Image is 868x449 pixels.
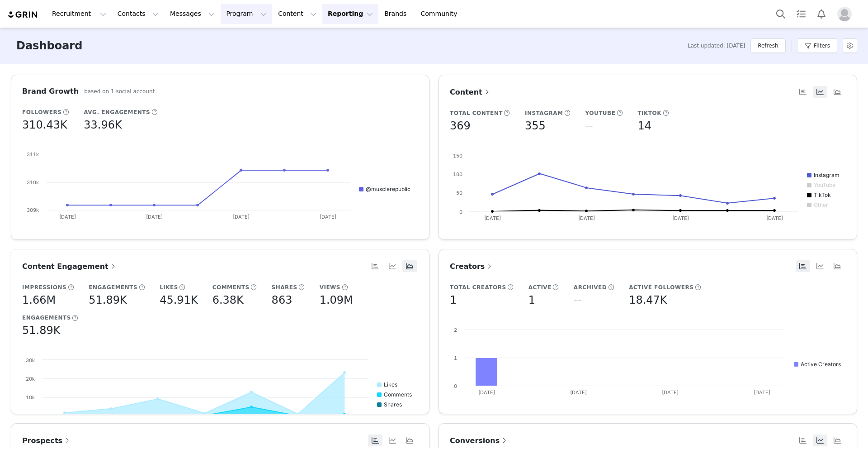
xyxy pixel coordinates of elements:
[22,292,56,308] h5: 1.66M
[22,117,67,133] h5: 310.43K
[525,109,563,117] h5: Instagram
[453,153,462,159] text: 150
[450,109,503,117] h5: Total Content
[415,4,467,24] a: Community
[221,4,272,24] button: Program
[272,292,292,308] h5: 863
[59,214,76,220] text: [DATE]
[320,292,353,308] h5: 1.09M
[578,215,595,221] text: [DATE]
[450,86,491,98] a: Content
[84,117,122,133] h5: 33.96K
[233,214,250,220] text: [DATE]
[89,283,137,291] h5: Engagements
[637,118,651,134] h5: 14
[811,4,831,24] button: Notifications
[450,283,506,291] h5: Total Creators
[797,38,837,53] button: Filters
[212,292,244,308] h5: 6.38K
[574,283,607,291] h5: Archived
[672,215,689,221] text: [DATE]
[320,214,336,220] text: [DATE]
[384,381,397,388] text: Likes
[766,215,783,221] text: [DATE]
[574,292,581,308] h5: --
[165,4,220,24] button: Messages
[22,262,118,271] span: Content Engagement
[273,4,322,24] button: Content
[322,4,378,24] button: Reporting
[47,4,112,24] button: Recruitment
[22,322,60,339] h5: 51.89K
[450,435,509,446] a: Conversions
[22,108,61,116] h5: Followers
[754,389,770,396] text: [DATE]
[771,4,791,24] button: Search
[320,283,340,291] h5: Views
[160,283,178,291] h5: Likes
[750,38,785,53] button: Refresh
[629,283,693,291] h5: Active Followers
[585,118,593,134] h5: --
[22,436,71,445] span: Prospects
[272,283,297,291] h5: Shares
[366,186,410,192] text: @musclerepublic
[832,7,861,21] button: Profile
[22,435,71,446] a: Prospects
[791,4,811,24] a: Tasks
[22,261,118,272] a: Content Engagement
[146,214,163,220] text: [DATE]
[450,88,491,96] span: Content
[454,383,457,389] text: 0
[7,10,39,19] img: grin logo
[27,151,39,158] text: 311k
[814,172,840,178] text: Instagram
[16,38,82,54] h3: Dashboard
[570,389,587,396] text: [DATE]
[22,314,71,322] h5: Engagements
[84,87,155,96] h5: based on 1 social account
[478,389,495,396] text: [DATE]
[384,391,412,398] text: Comments
[454,327,457,333] text: 2
[453,171,462,177] text: 100
[801,361,841,368] text: Active Creators
[112,4,164,24] button: Contacts
[662,389,679,396] text: [DATE]
[688,42,745,50] span: Last updated: [DATE]
[32,413,35,420] text: 0
[26,394,35,401] text: 10k
[26,376,35,382] text: 20k
[814,201,828,208] text: Other
[629,292,667,308] h5: 18.47K
[22,86,79,97] h3: Brand Growth
[814,191,831,198] text: TikTok
[528,283,552,291] h5: Active
[450,292,457,308] h5: 1
[26,357,35,363] text: 30k
[459,209,462,215] text: 0
[450,436,509,445] span: Conversions
[84,108,150,116] h5: Avg. Engagements
[450,261,494,272] a: Creators
[160,292,198,308] h5: 45.91K
[379,4,415,24] a: Brands
[27,179,39,186] text: 310k
[814,182,835,188] text: YouTube
[89,292,127,308] h5: 51.89K
[454,355,457,361] text: 1
[484,215,501,221] text: [DATE]
[585,109,615,117] h5: YouTube
[450,118,471,134] h5: 369
[456,190,462,196] text: 50
[384,401,402,408] text: Shares
[637,109,661,117] h5: TikTok
[525,118,546,134] h5: 355
[22,283,66,291] h5: Impressions
[528,292,535,308] h5: 1
[450,262,494,271] span: Creators
[27,207,39,213] text: 309k
[212,283,250,291] h5: Comments
[837,7,852,21] img: placeholder-profile.jpg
